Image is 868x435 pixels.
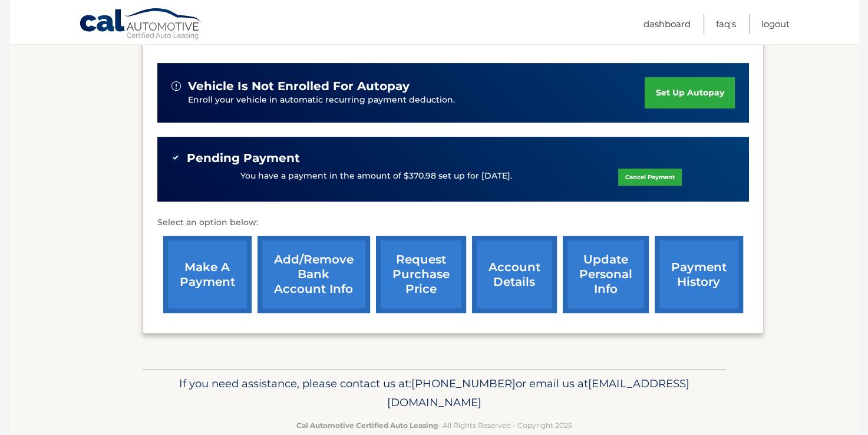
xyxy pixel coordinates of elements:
[761,14,790,34] a: Logout
[376,236,466,313] a: request purchase price
[716,14,736,34] a: FAQ's
[296,421,438,430] strong: Cal Automotive Certified Auto Leasing
[411,377,516,390] span: [PHONE_NUMBER]
[645,77,734,108] a: set up autopay
[387,377,689,409] span: [EMAIL_ADDRESS][DOMAIN_NAME]
[150,374,718,412] p: If you need assistance, please contact us at: or email us at
[163,236,252,313] a: make a payment
[240,170,512,183] p: You have a payment in the amount of $370.98 set up for [DATE].
[643,14,691,34] a: Dashboard
[655,236,743,313] a: payment history
[563,236,649,313] a: update personal info
[150,419,718,431] p: - All Rights Reserved - Copyright 2025
[188,79,410,94] span: vehicle is not enrolled for autopay
[171,81,181,91] img: alert-white.svg
[188,94,645,107] p: Enroll your vehicle in automatic recurring payment deduction.
[187,151,300,166] span: Pending Payment
[171,153,180,162] img: check-green.svg
[618,169,682,186] a: Cancel Payment
[258,236,370,313] a: Add/Remove bank account info
[472,236,557,313] a: account details
[79,8,203,42] a: Cal Automotive
[157,216,749,230] p: Select an option below:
